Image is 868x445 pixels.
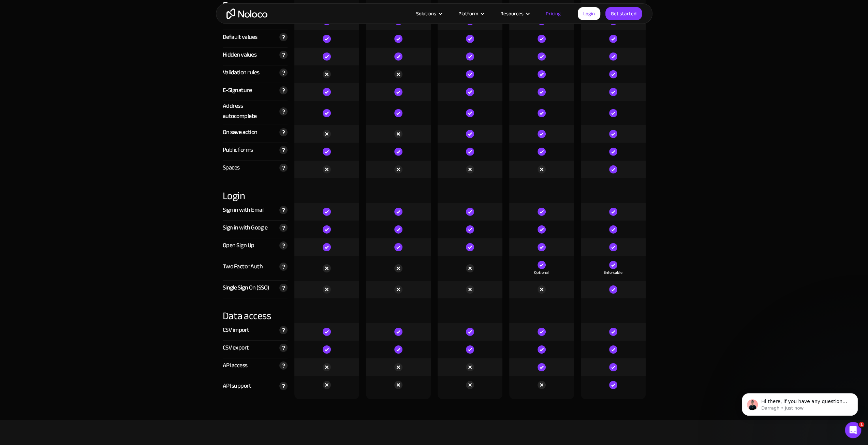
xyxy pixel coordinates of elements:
[223,127,258,137] div: On save action
[458,9,478,18] div: Platform
[534,269,549,276] div: Optional
[223,101,276,121] div: Address autocomplete
[226,9,267,19] a: home
[845,422,861,438] iframe: Intercom live chat
[605,7,642,20] a: Get started
[223,262,263,272] div: Two Factor Auth
[223,240,254,251] div: Open Sign Up
[223,68,260,78] div: Validation rules
[223,381,251,391] div: API support
[223,163,240,173] div: Spaces
[223,343,249,353] div: CSV export
[223,178,288,203] div: Login
[578,7,600,20] a: Login
[223,298,288,323] div: Data access
[604,269,622,276] div: Enforcable
[732,379,868,427] iframe: Intercom notifications message
[408,9,450,18] div: Solutions
[500,9,524,18] div: Resources
[416,9,436,18] div: Solutions
[223,205,265,215] div: Sign in with Email
[450,9,492,18] div: Platform
[223,360,248,371] div: API access
[223,283,269,293] div: Single Sign On (SSO)
[223,50,257,60] div: Hidden values
[492,9,537,18] div: Resources
[223,145,253,155] div: Public forms
[537,9,569,18] a: Pricing
[223,85,252,95] div: E-Signature
[223,32,258,42] div: Default values
[859,422,864,427] span: 1
[223,223,268,233] div: Sign in with Google
[223,325,249,335] div: CSV import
